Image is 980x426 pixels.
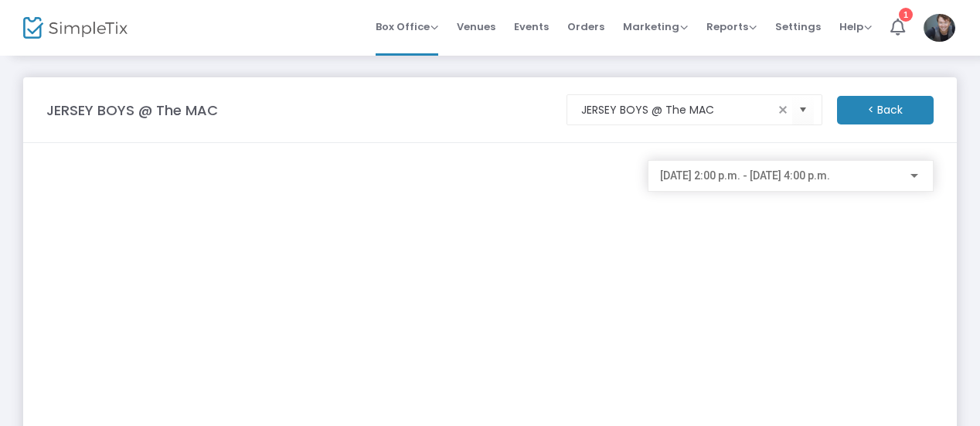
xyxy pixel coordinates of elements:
span: Orders [567,7,604,46]
span: Marketing [623,19,688,34]
span: Venues [457,7,495,46]
button: Select [792,94,814,126]
span: Reports [706,19,757,34]
span: Settings [775,7,821,46]
span: Events [514,7,549,46]
span: Help [839,19,872,34]
span: clear [774,101,792,119]
m-panel-title: JERSEY BOYS @ The MAC [46,100,218,121]
div: 1 [899,8,913,22]
m-button: < Back [837,96,934,124]
span: Box Office [376,19,438,34]
span: [DATE] 2:00 p.m. - [DATE] 4:00 p.m. [660,169,830,182]
input: Select an event [581,102,774,118]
